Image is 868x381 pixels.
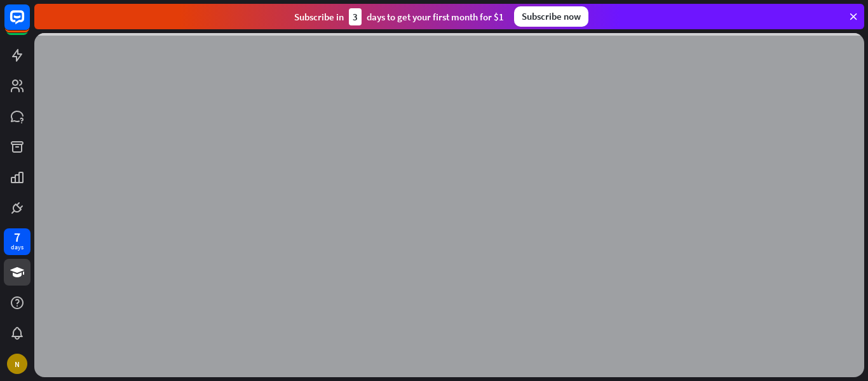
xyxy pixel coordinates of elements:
a: 7 days [4,228,31,255]
div: days [11,243,24,252]
div: 7 [14,232,20,243]
div: Subscribe now [514,6,588,27]
div: 3 [349,8,362,25]
div: Subscribe in days to get your first month for $1 [294,8,504,25]
div: N [7,354,27,374]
